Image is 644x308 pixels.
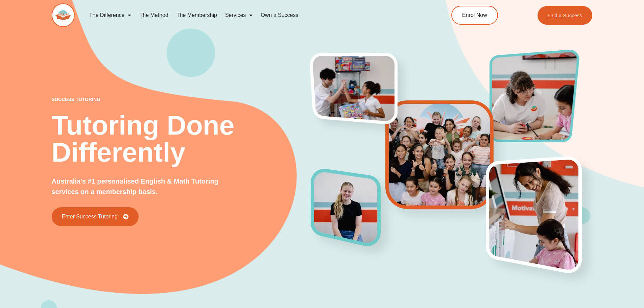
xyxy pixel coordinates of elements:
span: Enrol Now [462,13,487,18]
a: Services [221,7,257,23]
a: Own a Success [257,7,302,23]
h2: Tutoring Done Differently [52,112,311,166]
a: The Method [135,7,172,23]
nav: Menu [85,7,421,23]
p: success tutoring [52,97,311,102]
p: Australia's #1 personalised English & Math Tutoring services on a membership basis. [52,176,241,197]
a: The Difference [85,7,136,23]
a: Find a Success [538,6,593,25]
a: The Membership [172,7,221,23]
a: Enrol Now [451,6,498,25]
a: Enter Success Tutoring [52,207,139,226]
span: Find a Success [548,13,582,18]
span: Enter Success Tutoring [62,214,118,219]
